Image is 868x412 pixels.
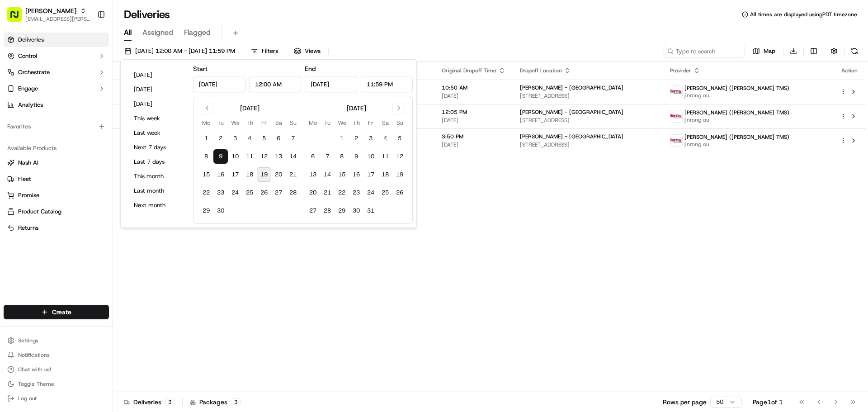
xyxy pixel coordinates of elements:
[18,191,39,199] span: Promise
[18,208,61,216] span: Product Catalog
[199,204,213,218] button: 29
[228,167,242,182] button: 17
[520,133,623,140] span: [PERSON_NAME] - [GEOGRAPHIC_DATA]
[4,188,109,203] button: Promise
[684,109,789,116] span: [PERSON_NAME] ([PERSON_NAME] TMS)
[670,86,682,98] img: betty.jpg
[18,202,69,211] span: Knowledge Base
[130,112,184,125] button: This week
[4,363,109,376] button: Chat with us!
[442,117,505,124] span: [DATE]
[305,76,357,92] input: Date
[335,149,349,164] button: 8
[306,185,320,200] button: 20
[347,104,366,113] div: [DATE]
[18,165,25,172] img: 1736555255976-a54dd68f-1ca7-489b-9aae-adbdc363a1c4
[9,156,24,170] img: Regen Pajulas
[271,131,286,146] button: 6
[378,149,392,164] button: 11
[335,185,349,200] button: 22
[4,378,109,390] button: Toggle Theme
[4,119,109,134] div: Favorites
[190,398,241,407] div: Packages
[750,11,857,18] span: All times are displayed using PDT timezone
[262,47,278,55] span: Filters
[247,45,282,57] button: Filters
[242,131,257,146] button: 4
[442,109,505,116] span: 12:05 PM
[18,68,50,76] span: Orchestrate
[9,118,61,125] div: Past conversations
[41,86,148,95] div: Start new chat
[199,149,213,164] button: 8
[193,76,245,92] input: Date
[90,224,109,231] span: Pylon
[4,4,94,25] button: [PERSON_NAME][EMAIL_ADDRESS][PERSON_NAME][DOMAIN_NAME]
[124,398,175,407] div: Deliveries
[130,156,184,168] button: Last 7 days
[286,131,300,146] button: 7
[392,185,407,200] button: 26
[349,149,363,164] button: 9
[9,203,16,210] div: 📗
[378,118,392,128] th: Saturday
[4,81,109,96] button: Engage
[684,85,789,92] span: [PERSON_NAME] ([PERSON_NAME] TMS)
[670,135,682,147] img: betty.jpg
[286,118,300,128] th: Sunday
[520,109,623,116] span: [PERSON_NAME] - [GEOGRAPHIC_DATA]
[18,366,51,373] span: Chat with us!
[9,132,24,146] img: Joana Marie Avellanoza
[335,118,349,128] th: Wednesday
[361,76,413,92] input: Time
[4,204,109,219] button: Product Catalog
[664,45,745,57] input: Type to search
[184,27,211,38] span: Flagged
[520,92,656,99] span: [STREET_ADDRESS]
[25,15,90,23] span: [EMAIL_ADDRESS][PERSON_NAME][DOMAIN_NAME]
[306,149,320,164] button: 6
[18,159,38,167] span: Nash AI
[124,7,170,22] h1: Deliveries
[363,131,378,146] button: 3
[7,159,105,167] a: Nash AI
[684,92,789,99] span: jinrong ou
[4,156,109,170] button: Nash AI
[213,131,228,146] button: 2
[18,85,38,93] span: Engage
[242,118,257,128] th: Thursday
[363,167,378,182] button: 17
[4,305,109,319] button: Create
[7,208,105,216] a: Product Catalog
[442,67,496,74] span: Original Dropoff Time
[124,27,132,38] span: All
[320,118,335,128] th: Tuesday
[271,118,286,128] th: Saturday
[257,185,271,200] button: 26
[306,118,320,128] th: Monday
[85,202,145,211] span: API Documentation
[18,52,37,60] span: Control
[213,149,228,164] button: 9
[392,149,407,164] button: 12
[684,116,789,123] span: jinrong ou
[4,141,109,156] div: Available Products
[4,98,109,112] a: Analytics
[392,102,405,114] button: Go to next month
[18,351,50,359] span: Notifications
[18,175,31,183] span: Fleet
[363,185,378,200] button: 24
[306,204,320,218] button: 27
[199,118,213,128] th: Monday
[305,47,321,55] span: Views
[199,131,213,146] button: 1
[286,149,300,164] button: 14
[9,9,27,27] img: Nash
[242,149,257,164] button: 11
[130,83,184,96] button: [DATE]
[257,149,271,164] button: 12
[120,45,239,57] button: [DATE] 12:00 AM - [DATE] 11:59 PM
[165,398,175,406] div: 3
[684,133,789,141] span: [PERSON_NAME] ([PERSON_NAME] TMS)
[320,167,335,182] button: 14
